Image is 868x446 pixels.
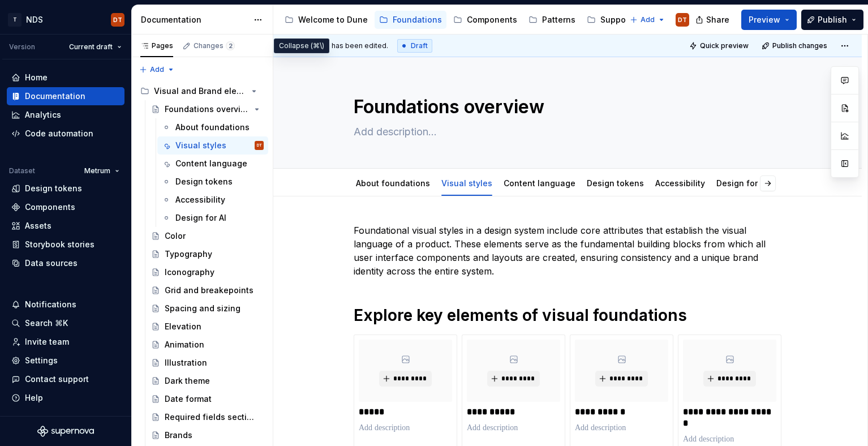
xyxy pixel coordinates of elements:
[690,10,737,30] button: Share
[257,140,262,151] div: DT
[165,230,186,242] div: Color
[157,118,268,136] a: About foundations
[25,91,85,102] div: Documentation
[467,14,517,25] div: Components
[411,41,428,50] span: Draft
[25,374,89,385] div: Contact support
[437,171,497,195] div: Visual styles
[69,42,113,52] span: Current draft
[441,178,492,188] a: Visual styles
[26,14,43,25] div: NDS
[147,390,268,408] a: Date format
[749,14,780,25] span: Preview
[25,72,48,83] div: Home
[25,355,58,366] div: Settings
[296,41,388,50] span: This page has been edited.
[716,178,767,188] a: Design for AI
[9,42,35,52] div: Version
[64,39,127,55] button: Current draft
[375,11,446,29] a: Foundations
[626,12,669,28] button: Add
[600,14,631,25] div: Support
[25,201,75,213] div: Components
[542,14,575,25] div: Patterns
[25,392,43,404] div: Help
[175,158,247,169] div: Content language
[165,248,212,260] div: Typography
[194,41,235,50] div: Changes
[9,166,35,175] div: Dataset
[280,11,372,29] a: Welcome to Dune
[25,183,82,194] div: Design tokens
[354,224,781,278] p: Foundational visual styles in a design system include core attributes that establish the visual l...
[499,171,580,195] div: Content language
[175,212,226,224] div: Design for AI
[157,136,268,155] a: Visual stylesDT
[165,393,212,405] div: Date format
[157,173,268,191] a: Design tokens
[113,15,122,24] div: DT
[147,263,268,281] a: Iconography
[393,14,442,25] div: Foundations
[651,171,710,195] div: Accessibility
[504,178,575,188] a: Content language
[7,351,124,370] a: Settings
[2,7,129,32] button: TNDSDT
[686,38,754,54] button: Quick preview
[351,171,435,195] div: About foundations
[136,82,268,100] div: Visual and Brand elements
[147,336,268,354] a: Animation
[165,285,253,296] div: Grid and breakepoints
[741,10,797,30] button: Preview
[7,314,124,332] button: Search ⌘K
[678,15,687,24] div: DT
[147,426,268,444] a: Brands
[706,14,729,25] span: Share
[351,93,779,121] textarea: Foundations overview
[136,62,178,78] button: Add
[700,41,749,50] span: Quick preview
[772,41,827,50] span: Publish changes
[165,267,214,278] div: Iconography
[226,41,235,50] span: 2
[165,321,201,332] div: Elevation
[140,41,173,50] div: Pages
[7,370,124,388] button: Contact support
[356,178,430,188] a: About foundations
[147,299,268,318] a: Spacing and sizing
[274,38,329,53] div: Collapse (⌘\)
[7,333,124,351] a: Invite team
[150,65,164,74] span: Add
[157,209,268,227] a: Design for AI
[8,13,22,27] div: T
[157,155,268,173] a: Content language
[147,354,268,372] a: Illustration
[801,10,863,30] button: Publish
[147,408,268,426] a: Required fields sections
[818,14,847,25] span: Publish
[147,227,268,245] a: Color
[712,171,772,195] div: Design for AI
[141,14,248,25] div: Documentation
[7,179,124,198] a: Design tokens
[7,87,124,105] a: Documentation
[7,254,124,272] a: Data sources
[7,68,124,87] a: Home
[157,191,268,209] a: Accessibility
[354,305,781,325] h1: Explore key elements of visual foundations
[449,11,522,29] a: Components
[641,15,655,24] span: Add
[25,128,93,139] div: Code automation
[7,235,124,254] a: Storybook stories
[165,357,207,368] div: Illustration
[524,11,580,29] a: Patterns
[25,258,78,269] div: Data sources
[587,178,644,188] a: Design tokens
[154,85,247,97] div: Visual and Brand elements
[37,426,94,437] svg: Supernova Logo
[758,38,832,54] button: Publish changes
[165,339,204,350] div: Animation
[280,8,624,31] div: Page tree
[25,336,69,348] div: Invite team
[582,171,648,195] div: Design tokens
